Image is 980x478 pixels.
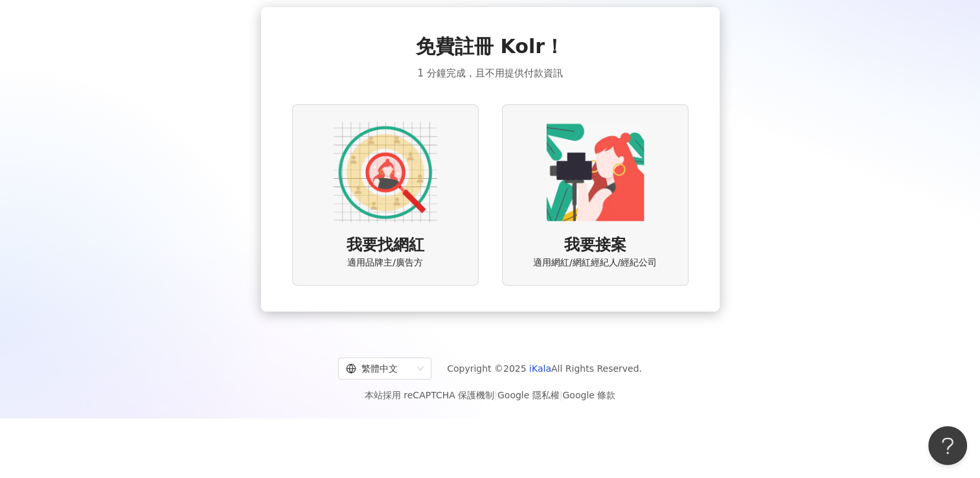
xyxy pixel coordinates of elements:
a: iKala [529,363,551,374]
img: AD identity option [334,120,437,224]
span: 1 分鐘完成，且不用提供付款資訊 [417,65,562,81]
span: 我要找網紅 [347,234,424,256]
span: Copyright © 2025 All Rights Reserved. [447,361,642,376]
img: KOL identity option [543,120,647,224]
span: 免費註冊 Kolr！ [416,33,564,60]
span: | [560,390,563,400]
span: 本站採用 reCAPTCHA 保護機制 [365,387,615,403]
span: 適用品牌主/廣告方 [347,256,423,269]
a: Google 隱私權 [497,390,560,400]
span: | [494,390,497,400]
iframe: Help Scout Beacon - Open [928,426,967,465]
div: 繁體中文 [346,358,412,379]
span: 適用網紅/網紅經紀人/經紀公司 [533,256,657,269]
a: Google 條款 [562,390,615,400]
span: 我要接案 [564,234,626,256]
